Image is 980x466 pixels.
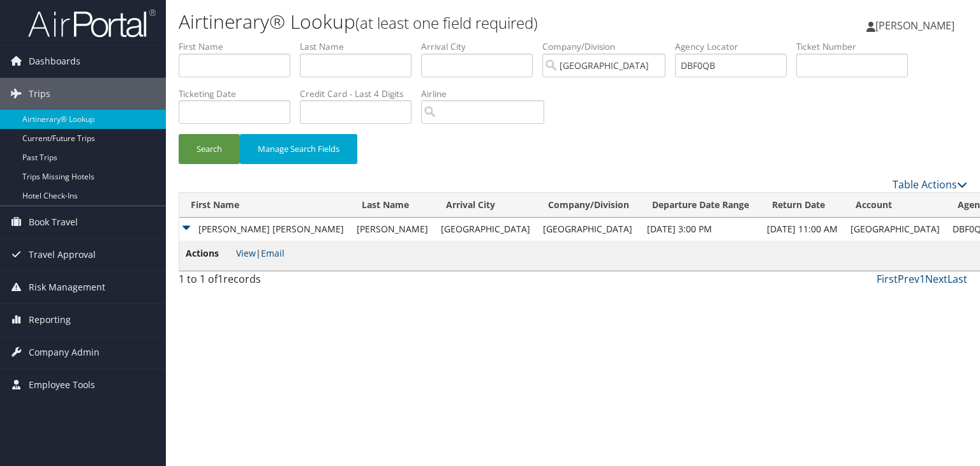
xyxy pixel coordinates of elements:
td: [DATE] 11:00 AM [761,218,844,241]
th: Company/Division [537,193,641,218]
td: [GEOGRAPHIC_DATA] [434,218,537,241]
small: (at least one field required) [355,12,538,33]
span: Employee Tools [29,369,95,401]
label: Airline [421,87,554,100]
th: Departure Date Range: activate to sort column ascending [641,193,761,218]
span: 1 [218,272,223,286]
span: Dashboards [29,45,80,77]
th: Arrival City: activate to sort column ascending [434,193,537,218]
a: First [877,272,898,286]
span: | [236,247,285,259]
a: Last [947,272,967,286]
a: Next [925,272,947,286]
td: [DATE] 3:00 PM [641,218,761,241]
button: Search [179,134,240,164]
td: [PERSON_NAME] [PERSON_NAME] [179,218,350,241]
a: 1 [919,272,925,286]
a: Prev [898,272,919,286]
th: First Name: activate to sort column ascending [179,193,350,218]
span: Reporting [29,304,71,336]
label: Ticket Number [796,40,917,53]
span: Actions [186,246,234,260]
div: 1 to 1 of records [179,271,362,293]
span: Travel Approval [29,239,96,271]
span: [PERSON_NAME] [875,19,954,33]
label: Credit Card - Last 4 Digits [300,87,421,100]
button: Manage Search Fields [240,134,357,164]
a: [PERSON_NAME] [866,6,967,45]
label: Arrival City [421,40,542,53]
label: Company/Division [542,40,675,53]
a: View [236,247,256,259]
th: Last Name: activate to sort column ascending [350,193,434,218]
th: Account: activate to sort column ascending [844,193,946,218]
a: Email [261,247,285,259]
label: Last Name [300,40,421,53]
label: Ticketing Date [179,87,300,100]
label: Agency Locator [675,40,796,53]
td: [GEOGRAPHIC_DATA] [537,218,641,241]
span: Trips [29,78,50,110]
h1: Airtinerary® Lookup [179,8,704,35]
img: airportal-logo.png [28,8,156,38]
th: Return Date: activate to sort column ascending [761,193,844,218]
span: Company Admin [29,336,100,368]
td: [GEOGRAPHIC_DATA] [844,218,946,241]
span: Book Travel [29,206,78,238]
label: First Name [179,40,300,53]
span: Risk Management [29,271,105,303]
td: [PERSON_NAME] [350,218,434,241]
a: Table Actions [893,177,967,192]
